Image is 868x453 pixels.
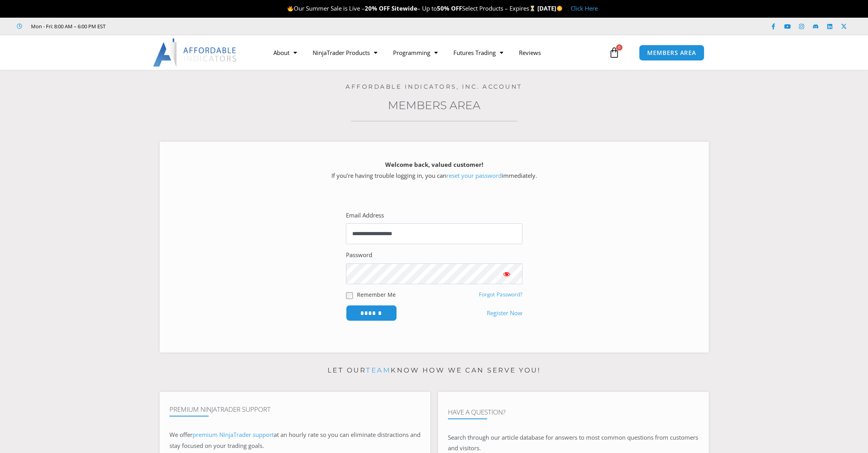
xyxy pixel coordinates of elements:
a: Forgot Password? [479,291,522,298]
h4: Have A Question? [448,408,699,416]
img: ⌛ [530,5,535,11]
label: Email Address [346,210,384,221]
h4: Premium NinjaTrader Support [169,406,420,413]
img: 🔥 [288,5,293,11]
iframe: Customer reviews powered by Trustpilot [116,22,234,30]
p: Let our know how we can serve you! [160,364,709,377]
a: 0 [597,41,631,64]
a: MEMBERS AREA [639,45,704,61]
a: Reviews [511,44,549,62]
a: Members Area [388,99,480,112]
span: at an hourly rate so you can eliminate distractions and stay focused on your trading goals. [169,431,420,449]
a: Futures Trading [446,44,511,62]
img: LogoAI | Affordable Indicators – NinjaTrader [153,38,237,67]
a: Register Now [487,308,522,319]
span: MEMBERS AREA [647,50,696,56]
a: premium NinjaTrader support [193,431,274,438]
label: Remember Me [357,290,396,299]
label: Password [346,250,372,261]
span: Our Summer Sale is Live – – Up to Select Products – Expires [287,4,537,12]
a: reset your password [446,172,502,179]
a: Click Here [571,4,598,12]
span: Mon - Fri: 8:00 AM – 6:00 PM EST [29,22,106,31]
nav: Menu [266,44,607,62]
a: NinjaTrader Products [305,44,385,62]
img: 🌞 [557,5,562,11]
strong: Sitewide [391,4,417,12]
strong: Welcome back, valued customer! [385,161,483,168]
p: If you’re having trouble logging in, you can immediately. [173,159,695,181]
strong: [DATE] [537,4,563,12]
span: 0 [616,44,622,51]
a: Affordable Indicators, Inc. Account [346,83,522,90]
strong: 50% OFF [437,4,462,12]
strong: 20% OFF [365,4,390,12]
a: team [366,366,391,374]
button: Show password [491,263,522,284]
a: About [266,44,305,62]
span: We offer [169,431,193,438]
a: Programming [385,44,446,62]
